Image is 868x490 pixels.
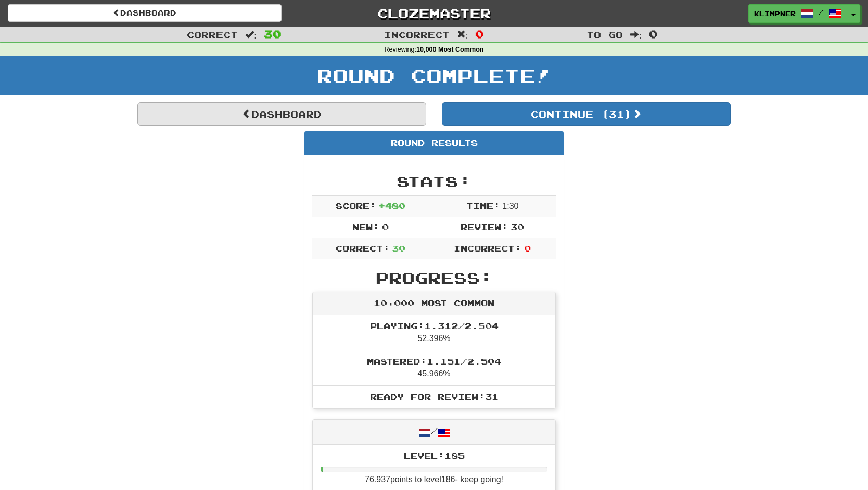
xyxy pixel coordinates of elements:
h1: Round Complete! [4,65,864,86]
span: 30 [392,243,405,253]
span: 0 [649,28,658,40]
span: Correct: [336,243,390,253]
span: / [819,8,824,16]
h2: Progress: [312,269,556,286]
span: + 480 [378,200,405,210]
span: To go [586,29,623,40]
span: 1 : 30 [502,202,518,210]
span: Time: [466,200,500,210]
span: Playing: 1.312 / 2.504 [370,321,499,331]
div: 10,000 Most Common [313,292,555,315]
li: 52.396% [313,315,555,350]
strong: 10,000 Most Common [416,46,483,53]
span: Incorrect: [454,243,521,253]
span: Level: 185 [404,450,465,460]
span: Score: [336,200,376,210]
div: / [313,420,555,444]
div: Round Results [304,132,564,155]
span: klimpner [754,9,796,18]
span: Review: [461,222,508,232]
span: 0 [524,243,531,253]
span: 0 [382,222,389,232]
span: Mastered: 1.151 / 2.504 [367,356,501,366]
span: New: [352,222,379,232]
a: Dashboard [8,4,282,22]
span: : [630,30,642,39]
a: klimpner / [748,4,847,23]
span: 30 [264,28,282,40]
a: Dashboard [137,102,426,126]
button: Continue (31) [442,102,731,126]
span: Correct [187,29,238,40]
span: : [457,30,468,39]
span: 30 [510,222,524,232]
span: Incorrect [384,29,450,40]
h2: Stats: [312,173,556,190]
span: Ready for Review: 31 [370,392,499,401]
span: : [245,30,257,39]
span: 0 [475,28,484,40]
li: 45.966% [313,350,555,386]
a: Clozemaster [297,4,571,22]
